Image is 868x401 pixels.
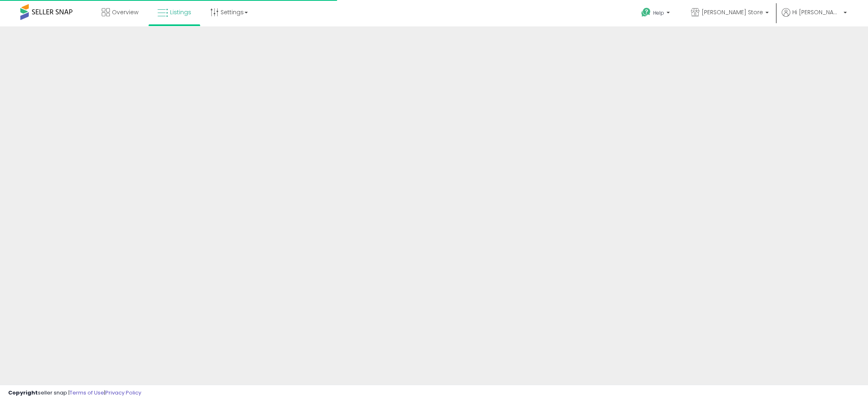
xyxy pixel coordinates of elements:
[702,8,763,16] span: [PERSON_NAME] Store
[782,8,847,26] a: Hi [PERSON_NAME]
[635,1,678,26] a: Help
[792,8,841,16] span: Hi [PERSON_NAME]
[653,9,664,16] span: Help
[641,7,651,17] i: Get Help
[112,8,138,16] span: Overview
[170,8,191,16] span: Listings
